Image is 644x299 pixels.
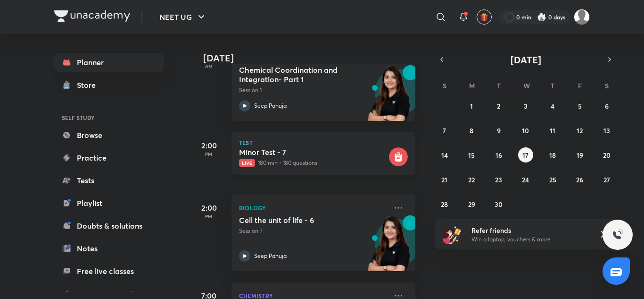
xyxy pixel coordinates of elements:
[468,200,475,209] abbr: September 29, 2025
[495,151,502,160] abbr: September 16, 2025
[522,126,529,135] abbr: September 10, 2025
[576,175,583,184] abbr: September 26, 2025
[549,175,556,184] abbr: September 25, 2025
[550,126,555,135] abbr: September 11, 2025
[574,9,590,25] img: Richa Kumar
[443,225,462,244] img: referral
[239,147,387,157] h5: Minor Test - 7
[239,215,356,225] h5: Cell the unit of life - 6
[599,172,614,187] button: September 27, 2025
[603,126,610,135] abbr: September 13, 2025
[545,98,560,113] button: September 4, 2025
[470,102,473,111] abbr: September 1, 2025
[239,140,408,145] p: Test
[578,102,582,111] abbr: September 5, 2025
[190,140,228,151] h5: 2:00
[443,81,446,90] abbr: Sunday
[518,172,533,187] button: September 24, 2025
[511,53,541,66] span: [DATE]
[491,123,506,138] button: September 9, 2025
[497,126,501,135] abbr: September 9, 2025
[54,110,164,126] h6: SELF STUDY
[54,76,164,94] a: Store
[54,216,164,235] a: Doubts & solutions
[551,81,554,90] abbr: Thursday
[239,159,255,167] span: Live
[54,10,130,22] img: Company Logo
[477,9,492,25] button: avatar
[524,102,528,111] abbr: September 3, 2025
[54,194,164,213] a: Playlist
[470,126,473,135] abbr: September 8, 2025
[77,79,101,91] div: Store
[54,10,130,24] a: Company Logo
[441,151,448,160] abbr: September 14, 2025
[437,123,452,138] button: September 7, 2025
[363,215,415,281] img: unacademy
[54,53,164,72] a: Planner
[549,151,556,160] abbr: September 18, 2025
[471,235,587,244] p: Win a laptop, vouchers & more
[154,8,213,26] button: NEET UG
[239,159,387,167] p: 180 min • 180 questions
[239,65,356,84] h5: Chemical Coordination and Integration- Part 1
[572,172,587,187] button: September 26, 2025
[468,175,475,184] abbr: September 22, 2025
[495,175,502,184] abbr: September 23, 2025
[599,123,614,138] button: September 13, 2025
[190,151,228,157] p: PM
[599,98,614,113] button: September 6, 2025
[577,151,583,160] abbr: September 19, 2025
[54,171,164,190] a: Tests
[545,172,560,187] button: September 25, 2025
[599,147,614,162] button: September 20, 2025
[497,81,501,90] abbr: Tuesday
[464,123,479,138] button: September 8, 2025
[578,81,582,90] abbr: Friday
[464,98,479,113] button: September 1, 2025
[523,81,530,90] abbr: Wednesday
[480,13,488,21] img: avatar
[572,98,587,113] button: September 5, 2025
[491,172,506,187] button: September 23, 2025
[190,63,228,69] p: AM
[464,147,479,162] button: September 15, 2025
[518,98,533,113] button: September 3, 2025
[203,52,425,64] h4: [DATE]
[603,151,611,160] abbr: September 20, 2025
[603,175,610,184] abbr: September 27, 2025
[441,175,447,184] abbr: September 21, 2025
[545,123,560,138] button: September 11, 2025
[239,227,387,235] p: Session 7
[54,148,164,167] a: Practice
[522,151,528,160] abbr: September 17, 2025
[491,147,506,162] button: September 16, 2025
[239,86,387,94] p: Session 1
[518,147,533,162] button: September 17, 2025
[551,102,554,111] abbr: September 4, 2025
[577,126,583,135] abbr: September 12, 2025
[54,126,164,145] a: Browse
[464,172,479,187] button: September 22, 2025
[464,196,479,212] button: September 29, 2025
[190,202,228,214] h5: 2:00
[54,262,164,281] a: Free live classes
[537,12,546,22] img: streak
[605,102,609,111] abbr: September 6, 2025
[572,147,587,162] button: September 19, 2025
[448,53,603,66] button: [DATE]
[441,200,448,209] abbr: September 28, 2025
[605,81,609,90] abbr: Saturday
[54,239,164,258] a: Notes
[491,196,506,212] button: September 30, 2025
[363,65,415,130] img: unacademy
[469,81,475,90] abbr: Monday
[437,196,452,212] button: September 28, 2025
[437,172,452,187] button: September 21, 2025
[491,98,506,113] button: September 2, 2025
[572,123,587,138] button: September 12, 2025
[443,126,446,135] abbr: September 7, 2025
[545,147,560,162] button: September 18, 2025
[254,102,287,110] p: Seep Pahuja
[522,175,529,184] abbr: September 24, 2025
